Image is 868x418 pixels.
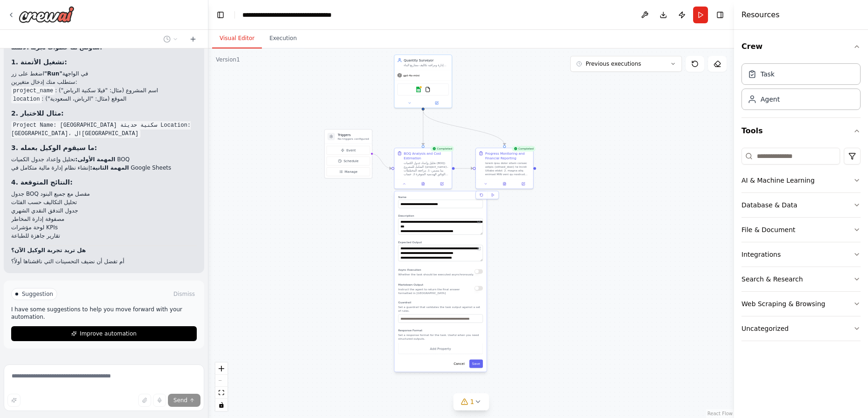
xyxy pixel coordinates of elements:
button: Tools [741,118,861,144]
div: Completed [430,146,454,151]
button: Search & Research [741,267,861,291]
div: Completed [512,146,535,151]
button: Upload files [138,394,151,407]
p: Instruct the agent to return the final answer formatted in [GEOGRAPHIC_DATA] [398,288,474,295]
g: Edge from db71ffe7-9403-46cd-95b8-4a77a8711352 to 6b09fc74-b2a3-44e6-983c-e435a06d5abf [455,166,473,171]
label: Guardrail [398,301,483,304]
button: Open in side panel [424,100,450,106]
button: Web Scraping & Browsing [741,292,861,316]
p: No triggers configured [338,137,369,141]
p: Set a response format for the task. Useful when you need structured outputs. [398,333,483,341]
button: Integrations [741,242,861,267]
div: Task [761,69,775,79]
button: Manage [327,167,370,176]
a: React Flow attribution [708,411,733,416]
button: toggle interactivity [215,399,227,411]
span: Send [174,397,187,404]
button: Crew [741,34,861,60]
span: Event [347,148,356,153]
div: Quantity Surveyor [404,58,449,62]
p: I have some suggestions to help you move forward with your automation. [11,306,197,321]
div: Tools [741,144,861,349]
div: Version 1 [216,56,240,63]
li: تقارير جاهزة للطباعة [11,232,197,240]
g: Edge from triggers to db71ffe7-9403-46cd-95b8-4a77a8711352 [372,151,392,171]
img: FileReadTool [425,87,431,92]
div: Database & Data [741,200,797,210]
li: : اسم المشروع (مثال: "فيلا سكنية الرياض") [11,86,197,95]
strong: 4. النتائج المتوقعة: [11,178,73,186]
button: Improve automation [11,326,197,341]
li: جدول BOQ مفصل مع جميع البنود [11,190,197,198]
div: Progress Monitoring and Financial Reporting [485,151,530,160]
span: Suggestion [22,290,53,298]
div: lorem ipsu dolor sitam consec adipis {elitsed_doei} te Incidi Utlabo etdol: 2. magna aliq enimad ... [485,161,530,176]
label: Expected Output [398,240,483,244]
button: Execution [262,29,304,48]
code: project_name [11,87,55,95]
button: 1 [454,393,489,411]
label: Response Format [398,329,483,332]
h4: Resources [741,9,780,21]
div: TriggersNo triggers configuredEventScheduleManage [324,129,372,178]
span: Previous executions [586,60,641,68]
strong: المهمة الثانية: [90,164,129,171]
button: zoom in [215,363,227,375]
button: AI & Machine Learning [741,168,861,192]
div: CompletedBOQ Analysis and Cost Estimationتحليل وإعداد جدول الكميات (BOQ) الشامل للمشروع {project_... [394,148,452,189]
button: Dismiss [172,289,197,299]
div: AI & Machine Learning [741,176,815,185]
li: ستطلب منك إدخال متغيرين: [11,78,197,103]
button: Event [327,146,370,155]
div: Integrations [741,250,781,259]
strong: 2. مثال للاختبار: [11,110,64,117]
img: Google sheets [416,87,421,92]
div: Web Scraping & Browsing [741,299,825,308]
h3: Triggers [338,132,369,137]
label: Description [398,214,483,218]
div: Search & Research [741,274,803,284]
g: Edge from bd0f8640-d7e2-4995-a2e6-0ea524b02465 to 6b09fc74-b2a3-44e6-983c-e435a06d5abf [421,110,507,145]
div: Agent [761,95,780,104]
button: View output [494,181,514,187]
button: Open in side panel [434,181,450,187]
span: 1 [470,397,474,406]
button: Add Property [398,343,483,354]
button: Visual Editor [212,29,262,48]
button: fit view [215,387,227,399]
button: Cancel [451,360,467,368]
img: Logo [19,6,74,23]
button: Uncategorized [741,316,861,341]
button: Open in editor [476,219,482,225]
button: Save [469,360,483,368]
button: Hide right sidebar [714,8,727,21]
li: لوحة مؤشرات KPIs [11,223,197,232]
span: Manage [345,170,358,174]
button: Schedule [327,157,370,165]
div: React Flow controls [215,363,227,411]
code: Project Name: [GEOGRAPHIC_DATA] سكنية حديثة Location: [GEOGRAPHIC_DATA]، ال[GEOGRAPHIC_DATA] [11,121,191,138]
strong: هل تريد تجربة الوكيل الآن؟ [11,247,86,254]
li: تحليل وإعداد جدول الكميات BOQ [11,155,197,164]
button: Database & Data [741,193,861,217]
label: Name [398,195,483,199]
button: View output [413,181,433,187]
button: Send [168,394,200,407]
div: تحليل وإعداد جدول الكميات (BOQ) الشامل للمشروع {project_name}، بما يتضمن: 1. مراجعة المخططات والو... [404,161,449,176]
button: Start a new chat [186,34,200,45]
button: Switch to previous chat [160,34,182,45]
code: location [11,95,42,103]
p: Whether the task should be executed asynchronously. [398,273,474,276]
button: File & Document [741,218,861,242]
strong: "Run" [44,70,62,77]
div: Uncategorized [741,324,788,333]
span: Improve automation [80,330,136,337]
strong: 1. تشغيل الأتمتة: [11,58,67,66]
li: تحليل التكاليف حسب الفئات [11,198,197,206]
div: Crew [741,60,861,117]
span: gpt-4o-mini [403,74,420,77]
div: إدارة ومراقبة تكاليف مشاريع البناء {project_name} بدقة عالية، وضمان الالتزام بالميزانيات المعتمدة... [404,63,449,67]
span: Schedule [344,159,359,164]
p: Set a guardrail that validates the task output against a set of rules. [398,305,483,313]
strong: 3. ما سيقوم الوكيل بعمله: [11,144,97,151]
